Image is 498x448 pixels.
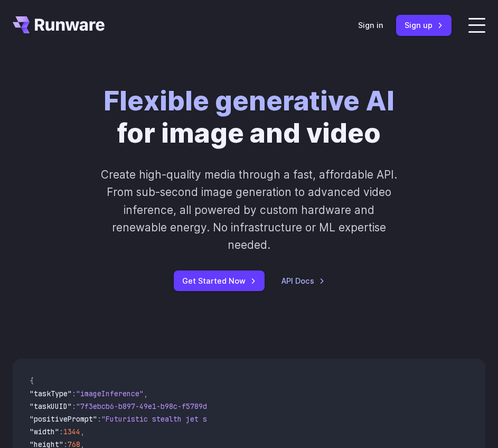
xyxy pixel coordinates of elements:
span: "7f3ebcb6-b897-49e1-b98c-f5789d2d40d7" [76,402,237,411]
span: , [144,389,148,398]
p: Create high-quality media through a fast, affordable API. From sub-second image generation to adv... [98,166,400,254]
a: API Docs [281,275,325,287]
a: Sign in [358,19,383,31]
span: "Futuristic stealth jet streaking through a neon-lit cityscape with glowing purple exhaust" [101,414,486,424]
span: "taskType" [30,389,72,398]
span: : [59,427,63,436]
a: Get Started Now [174,270,265,291]
a: Go to / [13,16,105,33]
span: "taskUUID" [30,402,72,411]
span: "imageInference" [76,389,144,398]
span: 1344 [63,427,80,436]
a: Sign up [396,15,452,35]
strong: Flexible generative AI [104,85,394,117]
span: "positivePrompt" [30,414,97,424]
h1: for image and video [104,85,394,149]
span: : [72,402,76,411]
span: , [80,427,84,436]
span: "width" [30,427,59,436]
span: : [97,414,101,424]
span: { [30,376,34,386]
span: : [72,389,76,398]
